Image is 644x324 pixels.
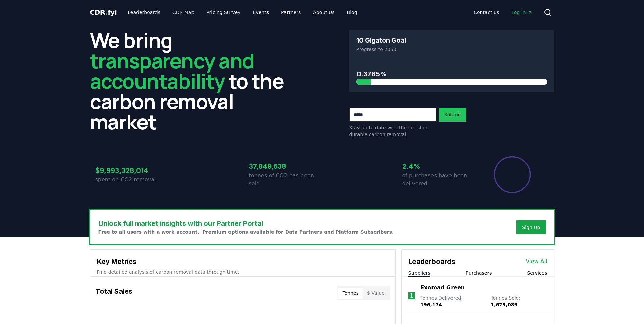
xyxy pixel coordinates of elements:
p: Tonnes Delivered : [420,294,484,308]
button: Purchasers [466,270,492,276]
a: Log in [506,6,538,18]
a: Exomad Green [420,284,465,292]
nav: Main [122,6,363,18]
h3: Unlock full market insights with our Partner Portal [98,218,394,229]
h3: 37,849,638 [249,161,322,172]
button: $ Value [363,288,389,299]
a: View All [526,257,547,266]
span: 1,679,089 [491,302,517,307]
p: 1 [410,292,413,300]
p: tonnes of CO2 has been sold [249,172,322,188]
a: CDR.fyi [90,7,117,17]
a: Sign Up [522,224,540,231]
p: of purchases have been delivered [402,172,476,188]
p: Free to all users with a work account. Premium options available for Data Partners and Platform S... [98,229,394,235]
button: Submit [439,108,467,122]
a: About Us [308,6,340,18]
button: Services [527,270,547,276]
a: Events [247,6,274,18]
p: Progress to 2050 [356,46,547,53]
button: Sign Up [516,220,546,234]
h3: Key Metrics [97,256,389,267]
p: Find detailed analysis of carbon removal data through time. [97,269,389,275]
span: Log in [511,9,532,16]
button: Tonnes [338,288,363,299]
span: transparency and accountability [90,47,254,95]
a: Blog [342,6,363,18]
span: CDR fyi [90,8,117,16]
p: spent on CO2 removal [95,176,169,184]
h3: $9,993,328,014 [95,165,169,176]
span: 196,174 [420,302,442,307]
a: Pricing Survey [201,6,246,18]
h3: 10 Gigaton Goal [356,37,406,44]
a: Contact us [468,6,504,18]
a: Partners [276,6,306,18]
a: CDR Map [167,6,200,18]
nav: Main [468,6,538,18]
div: Percentage of sales delivered [493,156,531,194]
p: Tonnes Sold : [491,294,547,308]
a: Leaderboards [122,6,166,18]
span: . [105,8,108,16]
h3: 0.3785% [356,69,547,79]
h3: Total Sales [96,286,132,300]
h3: Leaderboards [408,256,455,267]
h3: 2.4% [402,161,476,172]
h2: We bring to the carbon removal market [90,30,295,132]
p: Stay up to date with the latest in durable carbon removal. [349,124,436,138]
button: Suppliers [408,270,430,276]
